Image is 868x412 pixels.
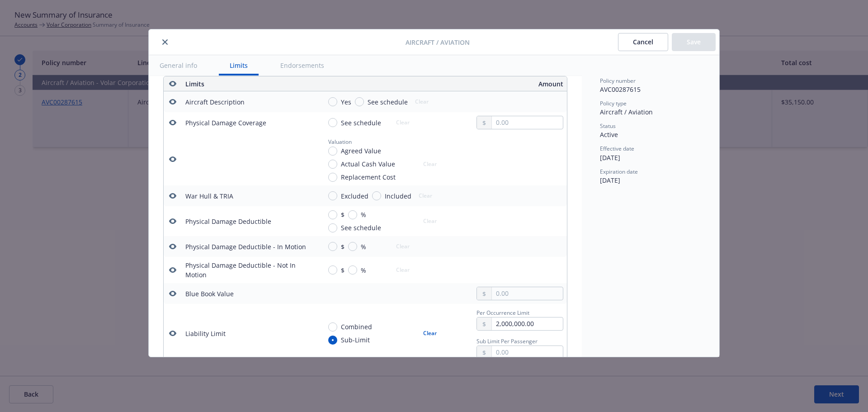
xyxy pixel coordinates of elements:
input: $ [328,242,337,251]
div: Physical Damage Deductible - In Motion [185,242,306,251]
span: Included [385,191,411,201]
button: Endorsements [269,55,335,76]
span: Policy type [600,99,627,107]
span: Sub-Limit [341,335,370,345]
span: $ [341,210,344,219]
span: Replacement Cost [341,172,396,182]
input: Yes [328,97,337,106]
span: $ [341,265,344,275]
input: 0.00 [492,346,563,359]
button: Limits [219,55,259,76]
span: Active [600,130,618,139]
button: General info [149,55,208,76]
div: Liability Limit [185,329,226,338]
span: AVC00287615 [600,85,641,94]
span: See schedule [341,223,381,232]
input: See schedule [355,97,364,106]
span: Aircraft / Aviation [406,38,470,47]
input: Actual Cash Value [328,160,337,169]
span: See schedule [368,97,408,107]
span: Valuation [328,138,352,146]
input: See schedule [328,118,337,127]
input: % [348,242,357,251]
div: Blue Book Value [185,289,234,298]
span: Agreed Value [341,146,381,156]
div: Aircraft Description [185,97,245,107]
span: See schedule [341,118,381,128]
span: [DATE] [600,153,620,162]
input: % [348,265,357,275]
span: % [361,210,366,219]
span: % [361,265,366,275]
div: War Hull & TRIA [185,191,233,201]
input: % [348,210,357,219]
span: Excluded [341,191,368,201]
button: close [160,37,170,47]
input: $ [328,210,337,219]
span: Actual Cash Value [341,159,395,169]
span: [DATE] [600,176,620,185]
span: $ [341,242,344,251]
span: Expiration date [600,168,638,175]
span: Effective date [600,145,634,152]
input: Combined [328,322,337,331]
input: 0.00 [492,116,563,129]
span: Aircraft / Aviation [600,108,653,116]
span: Policy number [600,77,636,85]
div: Physical Damage Deductible - Not In Motion [185,260,314,279]
input: 0.00 [492,287,563,300]
span: Status [600,122,616,130]
input: Excluded [328,191,337,200]
input: Included [372,191,381,200]
button: Clear [418,327,442,340]
input: Agreed Value [328,147,337,156]
span: % [361,242,366,251]
button: Cancel [618,33,668,51]
input: Replacement Cost [328,173,337,182]
span: Per Occurrence Limit [476,309,529,317]
span: Combined [341,322,372,331]
div: Physical Damage Deductible [185,217,271,226]
span: Yes [341,97,351,107]
input: Sub-Limit [328,336,337,345]
input: 0.00 [492,317,563,330]
input: See schedule [328,223,337,232]
th: Limits [182,76,336,91]
th: Amount [378,76,567,91]
input: $ [328,265,337,275]
span: Sub Limit Per Passenger [476,337,538,345]
div: Physical Damage Coverage [185,118,266,128]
